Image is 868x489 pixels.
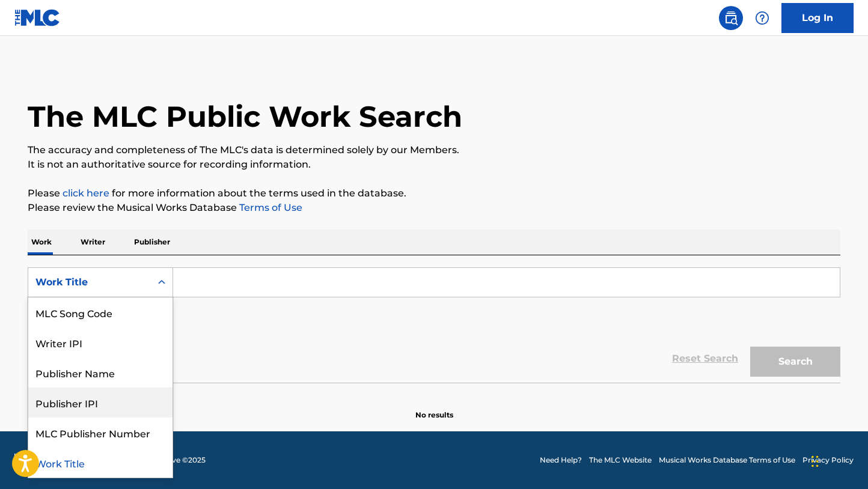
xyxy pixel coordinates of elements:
[28,157,840,172] p: It is not an authoritative source for recording information.
[130,229,174,255] p: Publisher
[755,11,769,25] img: help
[802,455,854,466] a: Privacy Policy
[808,431,868,489] iframe: Chat Widget
[28,267,840,383] form: Search Form
[719,6,743,30] a: Public Search
[28,357,173,387] div: Publisher Name
[28,297,173,327] div: MLC Song Code
[35,275,144,290] div: Work Title
[28,99,462,135] h1: The MLC Public Work Search
[415,395,453,421] p: No results
[28,201,840,215] p: Please review the Musical Works Database
[237,202,302,213] a: Terms of Use
[28,448,173,478] div: Work Title
[77,229,109,255] p: Writer
[659,455,795,466] a: Musical Works Database Terms of Use
[28,387,173,418] div: Publisher IPI
[28,186,840,201] p: Please for more information about the terms used in the database.
[28,327,173,357] div: Writer IPI
[781,3,854,33] a: Log In
[540,455,582,466] a: Need Help?
[811,443,819,479] div: Drag
[724,11,738,25] img: search
[28,418,173,448] div: MLC Publisher Number
[750,6,774,30] div: Help
[28,143,840,157] p: The accuracy and completeness of The MLC's data is determined solely by our Members.
[14,453,52,467] img: logo
[28,229,55,255] p: Work
[63,187,109,199] a: click here
[14,9,61,26] img: MLC Logo
[589,455,652,466] a: The MLC Website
